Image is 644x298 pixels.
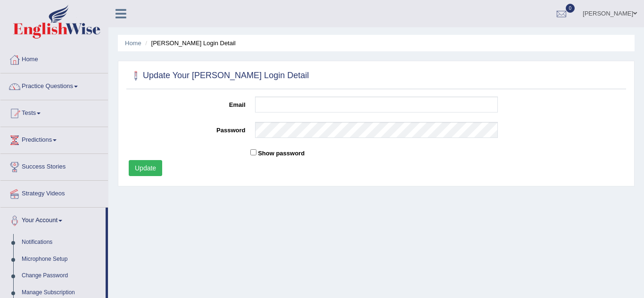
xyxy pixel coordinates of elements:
label: Show password [258,149,305,158]
label: Email [124,97,250,109]
label: Password [124,122,250,135]
a: Home [125,40,141,47]
li: [PERSON_NAME] Login Detail [143,39,235,48]
h2: Update Your [PERSON_NAME] Login Detail [129,69,309,83]
span: 0 [566,4,575,13]
a: Notifications [17,234,106,251]
a: Practice Questions [0,73,108,97]
a: Predictions [0,127,108,151]
a: Strategy Videos [0,181,108,204]
a: Microphone Setup [17,251,106,268]
a: Change Password [17,267,106,284]
a: Home [0,47,108,70]
a: Success Stories [0,154,108,177]
a: Tests [0,100,108,124]
a: Your Account [0,208,106,231]
button: Update [129,160,162,176]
